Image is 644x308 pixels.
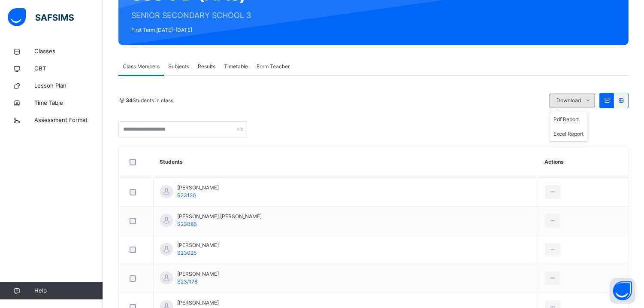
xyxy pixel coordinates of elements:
span: Classes [34,47,103,56]
span: [PERSON_NAME] [177,241,219,249]
li: dropdown-list-item-null-1 [550,127,587,141]
b: 34 [126,97,133,104]
span: Assessment Format [34,116,103,125]
span: CBT [34,64,103,73]
span: [PERSON_NAME] [177,270,219,278]
span: Subjects [168,63,189,70]
span: Time Table [34,99,103,107]
span: Results [198,63,215,70]
img: safsims [8,8,74,26]
span: Students in class [126,97,173,104]
span: S23/178 [177,278,197,285]
span: [PERSON_NAME] [177,299,219,307]
span: Form Teacher [257,63,290,70]
li: dropdown-list-item-null-0 [550,112,587,127]
th: Students [154,146,538,178]
span: S23120 [177,192,196,198]
span: [PERSON_NAME] [PERSON_NAME] [177,213,262,220]
span: Class Members [123,63,160,70]
span: S23025 [177,250,197,256]
span: Download [556,97,581,104]
button: Open asap [610,278,635,304]
span: [PERSON_NAME] [177,184,219,192]
span: S23086 [177,221,197,227]
span: Help [34,287,103,295]
span: Lesson Plan [34,82,103,90]
span: Timetable [224,63,248,70]
th: Actions [538,146,628,178]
